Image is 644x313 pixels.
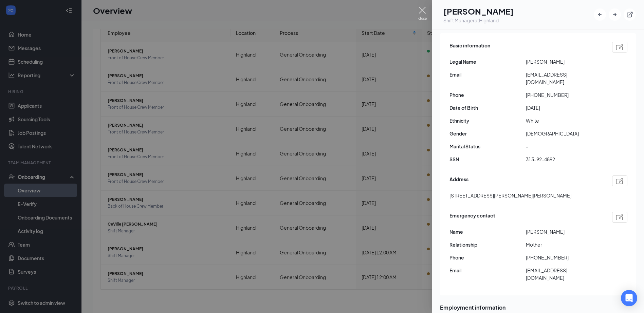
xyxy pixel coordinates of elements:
span: Relationship [449,241,526,248]
svg: ArrowRight [611,11,618,18]
span: Phone [449,91,526,99]
span: Basic information [449,42,490,53]
span: [PHONE_NUMBER] [526,254,602,261]
span: Ethnicity [449,117,526,124]
svg: ArrowLeftNew [596,11,603,18]
span: Gender [449,130,526,137]
span: [PERSON_NAME] [526,58,602,65]
span: Name [449,228,526,235]
span: [DATE] [526,104,602,111]
button: ExternalLink [624,8,636,21]
div: Shift Manager at Highland [443,17,514,24]
span: Emergency contact [449,212,495,223]
span: [PHONE_NUMBER] [526,91,602,99]
h1: [PERSON_NAME] [443,5,514,17]
span: - [526,143,602,150]
span: [DEMOGRAPHIC_DATA] [526,130,602,137]
span: Email [449,71,526,78]
span: Employment information [440,303,636,312]
span: Address [449,175,468,186]
div: Open Intercom Messenger [621,290,637,306]
span: Mother [526,241,602,248]
svg: ExternalLink [626,11,633,18]
span: Phone [449,254,526,261]
span: 313-92-4892 [526,155,602,163]
button: ArrowLeftNew [594,8,606,21]
span: [PERSON_NAME] [526,228,602,235]
span: Marital Status [449,143,526,150]
button: ArrowRight [609,8,621,21]
span: [EMAIL_ADDRESS][DOMAIN_NAME] [526,267,602,281]
span: Email [449,267,526,274]
span: White [526,117,602,124]
span: Date of Birth [449,104,526,111]
span: Legal Name [449,58,526,65]
span: [EMAIL_ADDRESS][DOMAIN_NAME] [526,71,602,86]
span: SSN [449,155,526,163]
span: [STREET_ADDRESS][PERSON_NAME][PERSON_NAME] [449,192,571,199]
